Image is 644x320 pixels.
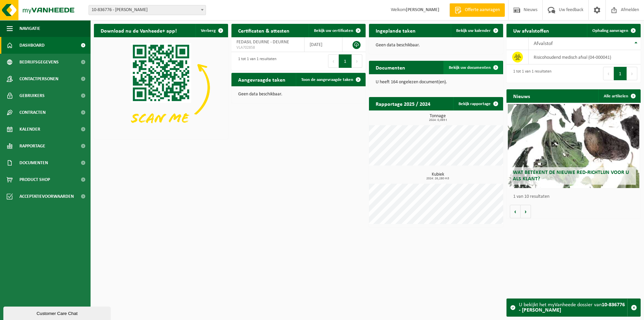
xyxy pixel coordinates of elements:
[296,73,365,86] a: Toon de aangevraagde taken
[19,71,58,87] span: Contactpersonen
[372,177,503,180] span: 2024: 26,280 m3
[369,61,412,74] h2: Documenten
[534,41,553,46] span: Afvalstof
[89,5,206,15] span: 10-836776 - FEDASIL DEURNE - DEURNE
[513,170,629,182] span: Wat betekent de nieuwe RED-richtlijn voor u als klant?
[19,154,48,171] span: Documenten
[406,7,439,12] strong: [PERSON_NAME]
[449,65,491,70] span: Bekijk uw documenten
[453,97,502,110] a: Bekijk rapportage
[19,138,45,154] span: Rapportage
[376,80,496,85] p: U heeft 164 ongelezen document(en).
[314,29,353,33] span: Bekijk uw certificaten
[369,24,422,37] h2: Ingeplande taken
[19,171,50,188] span: Product Shop
[236,45,299,50] span: VLA702858
[463,7,501,13] span: Offerte aanvragen
[235,54,276,68] div: 1 tot 1 van 1 resultaten
[529,50,641,64] td: risicohoudend medisch afval (04-000041)
[587,24,640,37] a: Ophaling aanvragen
[510,205,521,218] button: Vorige
[627,67,637,80] button: Next
[19,104,46,121] span: Contracten
[614,67,627,80] button: 1
[598,89,640,103] a: Alle artikelen
[451,24,502,37] a: Bekijk uw kalender
[309,24,365,37] a: Bekijk uw certificaten
[301,78,353,82] span: Toon de aangevraagde taken
[372,172,503,180] h3: Kubiek
[506,24,556,37] h2: Uw afvalstoffen
[94,37,228,138] img: Download de VHEPlus App
[238,92,359,97] p: Geen data beschikbaar.
[328,54,339,68] button: Previous
[456,29,491,33] span: Bekijk uw kalender
[196,24,227,37] button: Verberg
[519,302,625,313] strong: 10-836776 - [PERSON_NAME]
[506,89,537,102] h2: Nieuws
[521,205,531,218] button: Volgende
[201,29,216,33] span: Verberg
[592,29,628,33] span: Ophaling aanvragen
[236,40,289,45] span: FEDASIL DEURNE - DEURNE
[3,305,112,320] iframe: chat widget
[231,24,296,37] h2: Certificaten & attesten
[369,97,437,110] h2: Rapportage 2025 / 2024
[19,87,45,104] span: Gebruikers
[372,114,503,122] h3: Tonnage
[19,37,45,54] span: Dashboard
[449,3,505,17] a: Offerte aanvragen
[352,54,362,68] button: Next
[94,24,183,37] h2: Download nu de Vanheede+ app!
[339,54,352,68] button: 1
[231,73,292,86] h2: Aangevraagde taken
[19,121,40,138] span: Kalender
[513,194,637,199] p: 1 van 10 resultaten
[510,66,551,81] div: 1 tot 1 van 1 resultaten
[443,61,502,74] a: Bekijk uw documenten
[305,37,342,52] td: [DATE]
[89,5,206,15] span: 10-836776 - FEDASIL DEURNE - DEURNE
[19,20,40,37] span: Navigatie
[19,188,74,205] span: Acceptatievoorwaarden
[372,119,503,122] span: 2024: 0,093 t
[603,67,614,80] button: Previous
[19,54,59,71] span: Bedrijfsgegevens
[508,104,639,188] a: Wat betekent de nieuwe RED-richtlijn voor u als klant?
[376,43,496,48] p: Geen data beschikbaar.
[519,299,627,316] div: U bekijkt het myVanheede dossier van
